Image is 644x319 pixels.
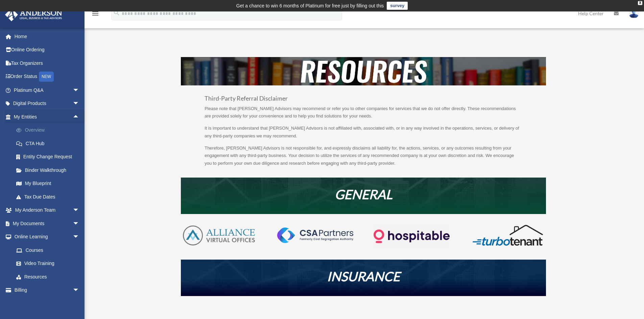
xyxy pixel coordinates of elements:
[374,224,450,249] img: Logo-transparent-dark
[205,96,522,105] h3: Third-Party Referral Disclaimer
[73,83,86,97] span: arrow_drop_down
[5,83,90,97] a: Platinum Q&Aarrow_drop_down
[73,110,86,124] span: arrow_drop_up
[236,2,384,10] div: Get a chance to win 6 months of Platinum for free just by filling out this
[91,12,99,18] a: menu
[73,97,86,111] span: arrow_drop_down
[9,243,90,257] a: Courses
[73,217,86,231] span: arrow_drop_down
[335,186,392,202] em: GENERAL
[9,257,90,270] a: Video Training
[73,204,86,217] span: arrow_drop_down
[9,177,90,190] a: My Blueprint
[181,224,257,247] img: AVO-logo-1-color
[629,8,639,18] img: User Pic
[9,163,90,177] a: Binder Walkthrough
[205,144,522,167] p: Therefore, [PERSON_NAME] Advisors is not responsible for, and expressly disclaims all liability f...
[205,125,522,144] p: It is important to understand that [PERSON_NAME] Advisors is not affiliated with, associated with...
[5,97,90,110] a: Digital Productsarrow_drop_down
[470,224,546,246] img: turbotenant
[5,56,90,70] a: Tax Organizers
[5,110,90,124] a: My Entitiesarrow_drop_up
[5,230,90,244] a: Online Learningarrow_drop_down
[5,43,90,57] a: Online Ordering
[387,2,408,10] a: survey
[3,8,64,21] img: Anderson Advisors Platinum Portal
[5,217,90,230] a: My Documentsarrow_drop_down
[9,150,90,164] a: Entity Change Request
[73,230,86,244] span: arrow_drop_down
[5,30,90,43] a: Home
[73,284,86,297] span: arrow_drop_down
[39,72,54,82] div: NEW
[113,9,120,17] i: search
[9,270,86,284] a: Resources
[327,268,400,284] em: INSURANCE
[277,228,353,243] img: CSA-partners-Formerly-Cost-Segregation-Authority
[638,1,642,5] div: close
[9,124,90,137] a: Overview
[5,70,90,84] a: Order StatusNEW
[205,105,522,125] p: Please note that [PERSON_NAME] Advisors may recommend or refer you to other companies for service...
[5,204,90,217] a: My Anderson Teamarrow_drop_down
[9,137,90,150] a: CTA Hub
[5,284,90,297] a: Billingarrow_drop_down
[181,57,546,85] img: resources-header
[9,190,90,204] a: Tax Due Dates
[91,9,99,18] i: menu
